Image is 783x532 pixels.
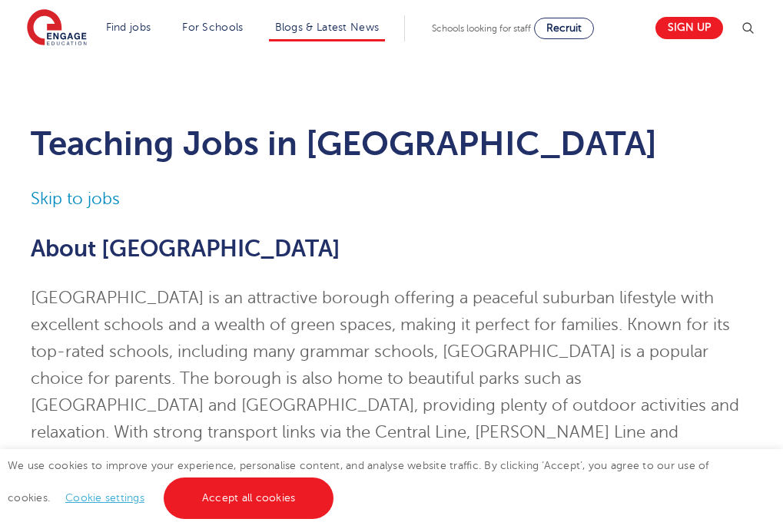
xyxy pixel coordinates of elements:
[432,23,531,34] span: Schools looking for staff
[27,9,87,48] img: Engage Education
[534,18,594,39] a: Recruit
[655,17,723,39] a: Sign up
[31,236,340,262] span: About [GEOGRAPHIC_DATA]
[546,22,582,34] span: Recruit
[8,460,709,504] span: We use cookies to improve your experience, personalise content, and analyse website traffic. By c...
[182,21,243,33] a: For Schools
[65,492,144,504] a: Cookie settings
[164,477,334,519] a: Accept all cookies
[31,124,753,163] h1: Teaching Jobs in [GEOGRAPHIC_DATA]
[31,190,120,208] a: Skip to jobs
[275,21,380,33] a: Blogs & Latest News
[106,21,151,33] a: Find jobs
